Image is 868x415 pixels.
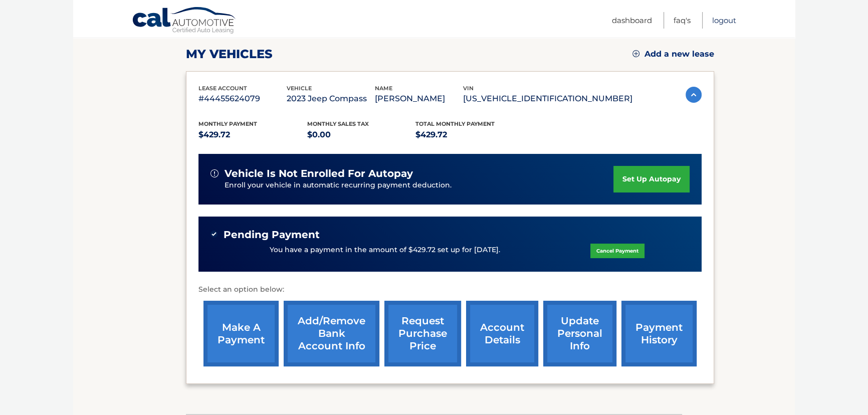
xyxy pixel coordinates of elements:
p: #44455624079 [198,92,287,106]
p: [PERSON_NAME] [375,92,463,106]
span: name [375,85,392,92]
a: payment history [621,301,697,366]
a: set up autopay [613,166,690,192]
p: $429.72 [198,128,307,142]
span: vin [463,85,474,92]
img: accordion-active.svg [686,87,702,103]
span: vehicle is not enrolled for autopay [225,167,413,180]
p: [US_VEHICLE_IDENTIFICATION_NUMBER] [463,92,632,106]
span: Monthly sales Tax [307,120,369,127]
a: Add/Remove bank account info [284,301,379,366]
span: Total Monthly Payment [415,120,495,127]
p: You have a payment in the amount of $429.72 set up for [DATE]. [270,245,500,256]
span: Monthly Payment [198,120,257,127]
a: update personal info [543,301,616,366]
p: Select an option below: [198,284,702,296]
a: account details [466,301,538,366]
p: Enroll your vehicle in automatic recurring payment deduction. [225,180,613,191]
img: add.svg [632,50,639,57]
p: $0.00 [307,128,416,142]
span: vehicle [287,85,312,92]
span: Pending Payment [224,229,320,241]
span: lease account [198,85,247,92]
a: Add a new lease [632,49,714,59]
img: alert-white.svg [210,169,219,177]
a: make a payment [203,301,279,366]
a: Dashboard [612,12,652,29]
h2: my vehicles [186,47,273,62]
a: Cancel Payment [590,244,644,258]
p: $429.72 [415,128,524,142]
a: request purchase price [384,301,461,366]
a: FAQ's [674,12,691,29]
a: Logout [712,12,736,29]
p: 2023 Jeep Compass [287,92,375,106]
a: Cal Automotive [132,7,237,36]
img: check-green.svg [210,231,218,238]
